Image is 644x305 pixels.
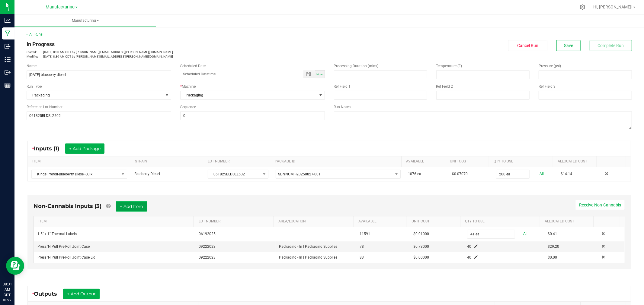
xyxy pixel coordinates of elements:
a: ITEMSortable [38,219,191,224]
span: 11591 [360,232,370,236]
span: Name [27,64,37,68]
span: Processing Duration (mins) [334,64,379,68]
span: Run Notes [334,105,351,109]
span: $0.01000 [413,232,429,236]
iframe: Resource center [6,257,24,275]
span: 1.5" x 1" Thermal Labels [37,232,77,236]
button: + Add Item [116,201,147,212]
span: Packaging - In | Packaging Supplies [279,244,338,249]
span: 40 [467,244,471,249]
span: $29.20 [548,244,559,249]
a: All [540,170,544,178]
span: Now [317,73,323,76]
input: Scheduled Datetime [180,70,297,78]
span: $0.73000 [413,244,429,249]
a: Unit CostSortable [450,159,486,164]
span: Complete Run [598,43,624,48]
span: 78 [360,244,364,249]
span: Cancel Run [517,43,538,48]
span: $14.14 [561,172,572,176]
a: Allocated CostSortable [545,219,591,224]
p: [DATE] 8:30 AM CDT by [PERSON_NAME][EMAIL_ADDRESS][PERSON_NAME][DOMAIN_NAME] [27,54,325,59]
span: Scheduled Date [180,64,206,68]
p: 08:31 AM CDT [3,281,12,298]
button: Save [556,40,581,51]
span: Machine [182,84,196,89]
span: Toggle popup [303,70,315,78]
span: ea [417,172,421,176]
span: Hi, [PERSON_NAME]! [593,5,633,9]
span: Manufacturing [46,5,75,10]
a: ITEMSortable [32,159,128,164]
button: Complete Run [590,40,632,51]
a: LOT NUMBERSortable [199,219,271,224]
span: 40 [467,255,471,259]
inline-svg: Inbound [5,43,11,49]
button: Receive Non-Cannabis [575,200,625,210]
a: AVAILABLESortable [358,219,405,224]
a: Add Non-Cannabis items that were also consumed in the run (e.g. gloves and packaging); Also add N... [106,203,111,209]
span: 09222023 [199,244,216,249]
span: Modified: [27,54,43,59]
span: Blueberry Diesel [134,172,160,176]
inline-svg: Manufacturing [5,30,11,36]
span: Ref Field 1 [334,84,351,89]
span: NO DATA FOUND [31,170,127,179]
a: QTY TO USESortable [494,159,551,164]
span: Packaging - In | Packaging Supplies [279,255,338,259]
span: Packaging [181,91,317,99]
a: Sortable [602,159,624,164]
inline-svg: Reports [5,82,11,88]
a: LOT NUMBERSortable [208,159,268,164]
span: Inputs (1) [34,145,65,152]
span: 06192025 [199,232,216,236]
span: 83 [360,255,364,259]
inline-svg: Analytics [5,17,11,24]
a: PACKAGE IDSortable [275,159,399,164]
span: Press 'N Pull Pre-Roll Joint Case [37,244,90,249]
span: Ref Field 2 [436,84,453,89]
span: 061825BLDSLZ502 [208,170,260,178]
a: AVAILABLESortable [406,159,443,164]
button: + Add Package [65,143,104,154]
span: Ref Field 3 [539,84,556,89]
span: Pressure (psi) [539,64,561,68]
span: Kings Preroll-Blueberry Diesel-Bulk [32,170,119,178]
span: $0.00000 [413,255,429,259]
span: SDNNCMF-20250827-001 [278,172,321,176]
inline-svg: Inventory [5,56,11,62]
div: Manage settings [579,4,586,10]
a: Sortable [598,219,618,224]
inline-svg: Outbound [5,69,11,75]
span: Non-Cannabis Inputs (3) [34,203,101,209]
span: Press 'N Pull Pre-Roll Joint Case Lid [37,255,95,259]
button: Cancel Run [508,40,547,51]
a: STRAINSortable [135,159,201,164]
p: [DATE] 8:30 AM CDT by [PERSON_NAME][EMAIL_ADDRESS][PERSON_NAME][DOMAIN_NAME] [27,50,325,54]
div: In Progress [27,40,325,48]
a: Allocated CostSortable [558,159,594,164]
span: Run Type [27,84,42,89]
span: 09222023 [199,255,216,259]
span: $0.00 [548,255,557,259]
span: Sequence [180,105,196,109]
a: < All Runs [27,32,43,36]
span: Outputs [34,291,63,297]
p: 08/27 [3,298,12,302]
span: Save [564,43,573,48]
span: Started: [27,50,43,54]
span: $0.07070 [452,172,468,176]
span: Packaging [27,91,163,99]
a: QTY TO USESortable [465,219,538,224]
a: All [524,230,528,238]
span: Reference Lot Number [27,105,62,109]
span: 1076 [408,172,416,176]
span: $0.41 [548,232,557,236]
span: Temperature (F) [436,64,462,68]
span: Manufacturing [14,18,156,23]
button: + Add Output [63,289,100,299]
a: Unit CostSortable [412,219,458,224]
a: AREA/LOCATIONSortable [278,219,351,224]
a: Manufacturing [14,14,156,27]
